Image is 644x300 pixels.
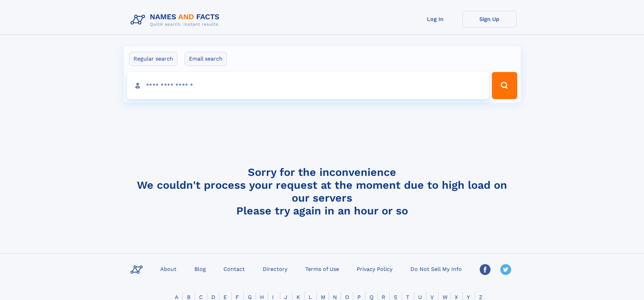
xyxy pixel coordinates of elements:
img: Facebook [480,264,491,275]
h4: Sorry for the inconvenience We couldn't process your request at the moment due to high load on ou... [128,166,517,217]
a: Log In [408,11,462,27]
a: About [158,264,179,274]
img: Twitter [500,264,511,275]
a: Terms of Use [303,264,342,274]
a: Contact [221,264,247,274]
button: Search Button [492,72,517,99]
a: Directory [260,264,290,274]
img: Logo Names and Facts [128,11,225,29]
a: Blog [192,264,209,274]
input: search input [127,72,489,99]
a: Do Not Sell My Info [408,264,464,274]
a: Privacy Policy [354,264,395,274]
label: Email search [185,52,227,66]
label: Regular search [129,52,177,66]
a: Sign Up [462,11,517,27]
